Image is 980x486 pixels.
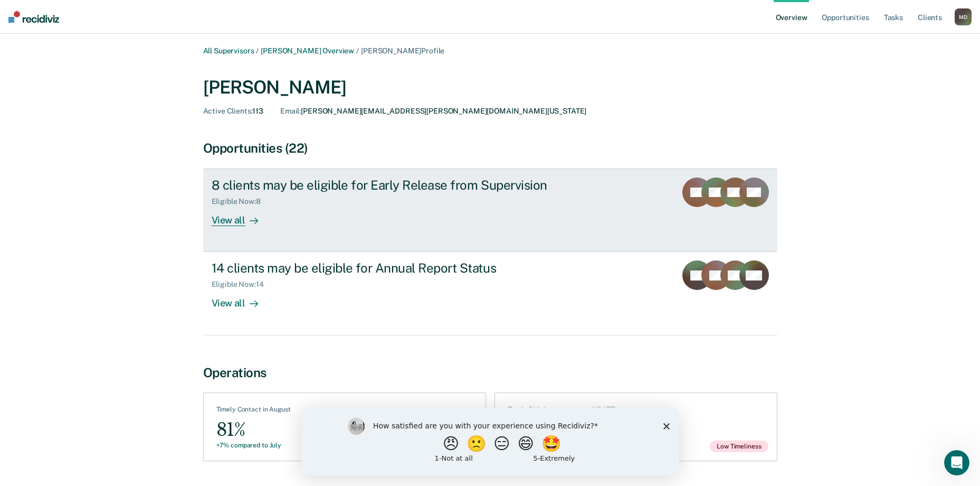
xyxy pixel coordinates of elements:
[254,46,261,55] span: /
[216,406,291,417] div: Timely Contact in August
[261,46,354,55] a: [PERSON_NAME] Overview
[8,11,59,23] img: Recidiviz
[212,206,271,227] div: View all
[280,107,586,116] div: [PERSON_NAME][EMAIL_ADDRESS][PERSON_NAME][DOMAIN_NAME][US_STATE]
[212,177,582,193] div: 8 clients may be eligible for Early Release from Supervision
[203,365,777,380] div: Operations
[955,8,972,25] button: MD
[203,252,777,335] a: 14 clients may be eligible for Annual Report StatusEligible Now:14View all
[203,141,777,156] div: Opportunities (22)
[955,8,972,25] div: M D
[216,442,291,449] div: +7% compared to July
[710,441,768,452] span: Low Timeliness
[354,46,361,55] span: /
[216,418,291,442] div: 81%
[203,169,777,252] a: 8 clients may be eligible for Early Release from SupervisionEligible Now:8View all
[212,197,269,206] div: Eligible Now : 8
[203,46,254,55] a: All Supervisors
[203,107,253,115] span: Active Clients :
[944,450,969,475] iframe: Intercom live chat
[212,260,582,276] div: 14 clients may be eligible for Annual Report Status
[212,280,272,289] div: Eligible Now : 14
[301,407,679,475] iframe: Survey by Kim from Recidiviz
[280,107,301,115] span: Email :
[508,406,616,417] div: Timely Risk Assessment as of [DATE]
[212,289,271,310] div: View all
[203,107,264,116] div: 113
[361,46,444,55] span: [PERSON_NAME] Profile
[203,77,777,98] div: [PERSON_NAME]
